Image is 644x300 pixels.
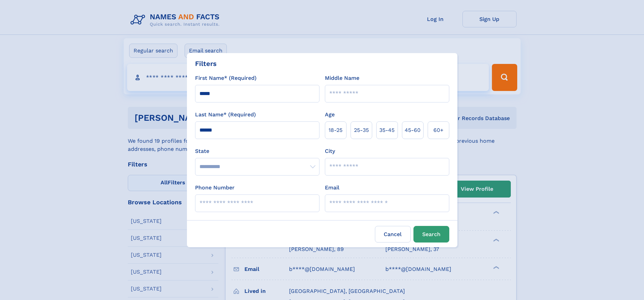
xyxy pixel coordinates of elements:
span: 25‑35 [354,126,369,134]
div: Filters [195,59,217,69]
label: Cancel [375,226,411,243]
label: First Name* (Required) [195,74,257,82]
label: Last Name* (Required) [195,111,256,119]
button: Search [413,226,449,243]
span: 45‑60 [405,126,421,134]
span: 18‑25 [329,126,342,134]
label: Email [325,184,339,192]
span: 60+ [433,126,444,134]
label: Age [325,111,335,119]
label: City [325,147,335,155]
label: Phone Number [195,184,235,192]
label: Middle Name [325,74,359,82]
span: 35‑45 [379,126,395,134]
label: State [195,147,319,155]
